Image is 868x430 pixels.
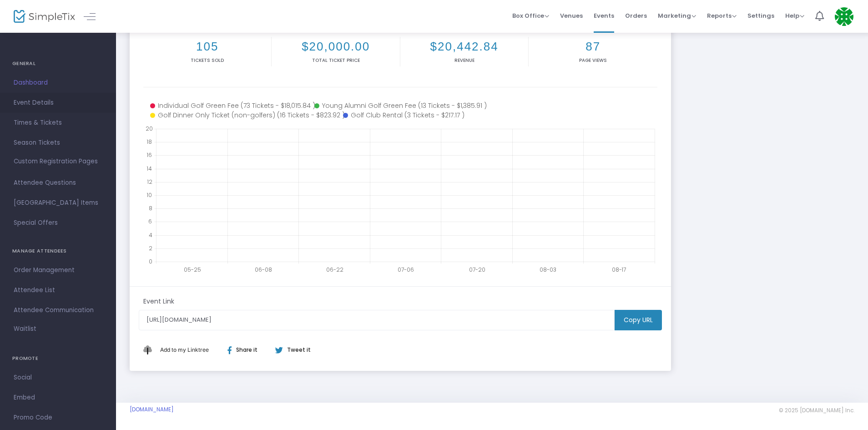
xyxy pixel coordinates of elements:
span: Settings [747,4,774,27]
p: Total Ticket Price [273,57,398,64]
m-button: Copy URL [615,310,662,330]
span: Venues [560,4,583,27]
text: 12 [147,177,152,185]
span: Reports [707,11,737,20]
text: 14 [146,164,152,172]
span: Orders [625,4,647,27]
p: Tickets sold [145,57,269,64]
m-panel-subtitle: Event Link [143,297,174,306]
span: Events [594,4,614,27]
text: 0 [149,258,152,265]
span: [GEOGRAPHIC_DATA] Items [14,197,102,209]
span: Attendee Questions [14,177,102,189]
text: 08-03 [540,266,556,273]
text: 05-25 [184,266,201,273]
div: Share it [218,346,275,354]
text: 07-20 [469,266,485,273]
button: Add This to My Linktree [158,339,211,361]
h2: $20,000.00 [273,40,398,54]
span: Season Tickets [14,137,102,149]
text: 18 [146,138,152,146]
span: Dashboard [14,77,102,89]
text: 10 [146,191,152,199]
text: 6 [148,218,152,225]
text: 2 [149,244,152,252]
h4: PROMOTE [12,349,104,368]
span: Embed [14,392,102,404]
p: Page Views [530,57,655,64]
span: Social [14,372,102,384]
p: Revenue [402,57,526,64]
span: Times & Tickets [14,117,102,129]
h2: 87 [530,40,655,54]
span: Waitlist [14,324,36,334]
text: 06-22 [326,266,343,273]
span: Custom Registration Pages [14,157,98,166]
text: 06-08 [255,266,272,273]
span: Help [785,11,804,20]
h4: GENERAL [12,55,104,73]
span: Event Details [14,97,102,109]
text: 8 [149,204,152,212]
span: Marketing [658,11,696,20]
div: Tweet it [266,346,315,354]
h4: MANAGE ATTENDEES [12,242,104,260]
h2: 105 [145,40,269,54]
span: Add to my Linktree [160,346,209,353]
span: Order Management [14,264,102,276]
text: 07-06 [398,266,414,273]
span: Attendee List [14,284,102,296]
text: 08-17 [612,266,626,273]
text: 4 [149,231,152,238]
span: Promo Code [14,412,102,424]
text: 20 [146,125,153,132]
h2: $20,442.84 [402,40,526,54]
span: Box Office [512,11,549,20]
text: 16 [146,151,152,159]
span: © 2025 [DOMAIN_NAME] Inc. [779,407,854,414]
span: Attendee Communication [14,304,102,316]
img: linktree [143,345,158,354]
span: Special Offers [14,217,102,229]
a: [DOMAIN_NAME] [130,406,174,413]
